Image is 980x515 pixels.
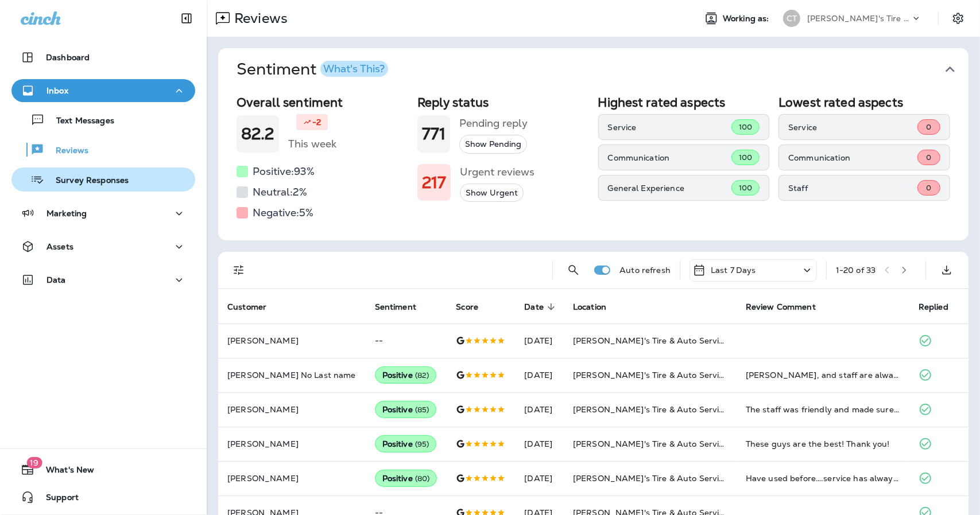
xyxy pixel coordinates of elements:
button: Filters [227,259,250,282]
span: ( 80 ) [415,474,430,483]
span: 0 [926,183,931,193]
span: ( 82 ) [415,370,429,380]
button: Text Messages [11,108,195,132]
span: 0 [926,153,931,162]
h2: Highest rated aspects [598,95,770,110]
div: The staff was friendly and made sure all my needs were taken care of. I recommend them for your s... [746,404,900,415]
span: Date [524,302,544,312]
span: 100 [739,122,752,132]
span: Customer [227,302,266,312]
span: Date [524,302,559,312]
p: Marketing [47,209,87,218]
button: SentimentWhat's This? [227,48,978,91]
div: Positive [375,401,437,418]
button: Search Reviews [562,259,585,282]
h1: 82.2 [241,124,274,143]
h1: 217 [422,173,446,192]
p: [PERSON_NAME] [227,405,357,414]
h1: 771 [422,124,446,143]
button: Show Urgent [460,184,524,202]
h1: Sentiment [237,60,388,79]
span: Customer [227,302,281,312]
div: What's This? [323,64,385,74]
h5: Negative: 5 % [253,204,313,222]
span: 100 [739,153,752,162]
span: 100 [739,183,752,193]
span: ( 85 ) [415,405,429,415]
p: Assets [47,242,73,251]
td: [DATE] [515,323,564,358]
td: [DATE] [515,392,564,427]
span: [PERSON_NAME]'s Tire & Auto Service | Ambassador [573,335,785,346]
h5: Urgent reviews [460,163,534,181]
td: -- [366,323,447,358]
p: [PERSON_NAME]'s Tire & Auto [807,14,911,23]
h2: Reply status [417,95,589,110]
span: [PERSON_NAME]'s Tire & Auto Service | [PERSON_NAME][GEOGRAPHIC_DATA] [573,370,896,380]
span: [PERSON_NAME]'s Tire & Auto Service | [GEOGRAPHIC_DATA] [573,404,824,415]
p: Communication [608,153,731,162]
div: Have used before….service has always been great on every occasion! [746,473,900,484]
p: Auto refresh [619,266,671,275]
h2: Overall sentiment [237,95,408,110]
span: Review Comment [746,302,816,312]
button: Support [11,486,195,509]
p: Staff [788,184,917,193]
button: Show Pending [459,135,527,154]
button: Survey Responses [11,167,195,192]
button: Collapse Sidebar [171,7,203,30]
button: Assets [11,235,195,258]
span: Sentiment [375,302,416,312]
span: Score [456,302,493,312]
span: Support [34,493,79,506]
td: [DATE] [515,358,564,392]
p: Data [47,275,66,284]
button: Settings [948,8,969,29]
div: Jimbo, and staff are always there when I have a problem. And they fix it quickly’ [746,369,900,381]
p: [PERSON_NAME] [227,439,357,448]
p: Communication [788,153,917,162]
div: Positive [375,366,437,384]
span: Replied [919,302,948,312]
p: [PERSON_NAME] No Last name [227,370,357,380]
button: What's This? [320,61,388,77]
span: Replied [919,302,963,312]
button: Dashboard [11,46,195,69]
button: Export as CSV [935,259,958,282]
div: These guys are the best! Thank you! [746,438,900,450]
button: Data [11,268,195,291]
span: 19 [26,457,42,469]
span: Score [456,302,478,312]
p: -2 [312,116,321,128]
span: Sentiment [375,302,431,312]
div: Positive [375,435,437,452]
span: [PERSON_NAME]'s Tire & Auto Service | [GEOGRAPHIC_DATA][PERSON_NAME] [573,473,896,483]
td: [DATE] [515,427,564,461]
div: CT [783,10,800,27]
td: [DATE] [515,461,564,496]
p: Service [608,123,731,132]
p: Service [788,123,917,132]
h2: Lowest rated aspects [778,95,950,110]
p: Reviews [44,146,88,157]
h5: This week [288,135,336,153]
h5: Pending reply [459,114,528,132]
div: 1 - 20 of 33 [836,266,876,275]
p: Last 7 Days [711,266,756,275]
button: Inbox [11,79,195,102]
div: Positive [375,470,437,487]
span: Review Comment [746,302,831,312]
p: Dashboard [46,53,90,62]
button: 19What's New [11,458,195,481]
h5: Neutral: 2 % [253,183,307,201]
p: Inbox [47,86,68,95]
span: Working as: [723,14,772,24]
button: Marketing [11,202,195,225]
span: [PERSON_NAME]'s Tire & Auto Service | [GEOGRAPHIC_DATA] [573,439,824,449]
span: What's New [34,465,94,479]
button: Reviews [11,138,195,162]
span: 0 [926,122,931,132]
p: [PERSON_NAME] [227,336,357,345]
span: Location [573,302,606,312]
p: Reviews [230,10,288,27]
